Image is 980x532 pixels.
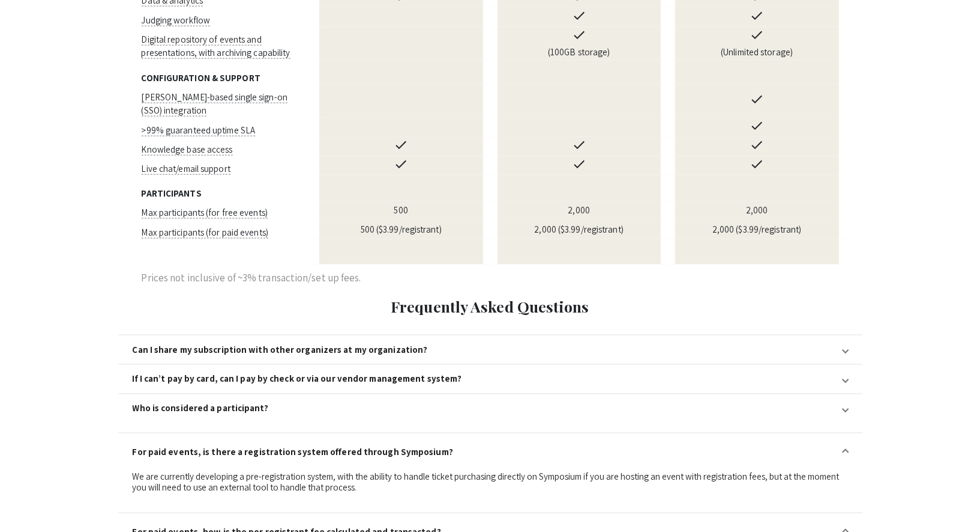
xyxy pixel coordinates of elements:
[312,201,490,220] td: 500
[394,138,408,152] span: done
[133,344,428,355] div: Can I share my subscription with other organizers at my organization?
[142,163,230,175] span: Live chat/email support
[142,72,260,84] span: Configuration & Support
[133,374,462,385] div: If I can’t pay by card, can I pay by check or via our vendor management system?
[118,394,862,423] mat-expansion-panel-header: Who is considered a participant?
[142,14,211,26] span: Judging workflow
[668,201,846,220] td: 2,000
[142,227,268,239] span: Max participants (for paid events)
[142,34,290,60] span: Digital repository of events and presentations, with archiving capability
[118,335,862,364] mat-expansion-panel-header: Can I share my subscription with other organizers at my organization?
[750,28,764,42] span: done
[750,157,764,171] span: done
[572,28,586,42] span: done
[142,144,233,156] span: Knowledge base access
[490,201,669,220] td: 2,000
[750,8,764,23] span: done
[133,447,453,458] div: For paid events, is there a registration system offered through Symposium?
[142,207,268,219] span: Max participants (for free events)
[142,271,361,286] p: Prices not inclusive of ~3% transaction/set up fees.
[133,472,848,494] div: We are currently developing a pre-registration system, with the ability to handle ticket purchasi...
[127,298,853,316] h3: Frequently Asked Questions
[118,472,862,503] div: For paid events, is there a registration system offered through Symposium?
[490,220,669,239] td: 2,000 ($3.99/registrant)
[750,92,764,106] span: done
[133,403,268,414] div: Who is considered a participant?
[118,433,862,472] mat-expansion-panel-header: For paid events, is there a registration system offered through Symposium?
[572,157,586,171] span: done
[548,46,610,58] span: (100GB storage)
[312,220,490,239] td: 500 ($3.99/registrant)
[668,220,846,239] td: 2,000 ($3.99/registrant)
[9,478,51,523] iframe: Chat
[142,124,256,136] span: >99% guaranteed uptime SLA
[142,91,287,117] span: [PERSON_NAME]-based single sign-on (SSO) integration
[572,138,586,152] span: done
[394,157,408,171] span: done
[142,188,202,199] span: participants
[750,138,764,152] span: done
[750,118,764,133] span: done
[721,46,793,58] span: (Unlimited storage)
[118,365,862,394] mat-expansion-panel-header: If I can’t pay by card, can I pay by check or via our vendor management system?
[572,8,586,23] span: done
